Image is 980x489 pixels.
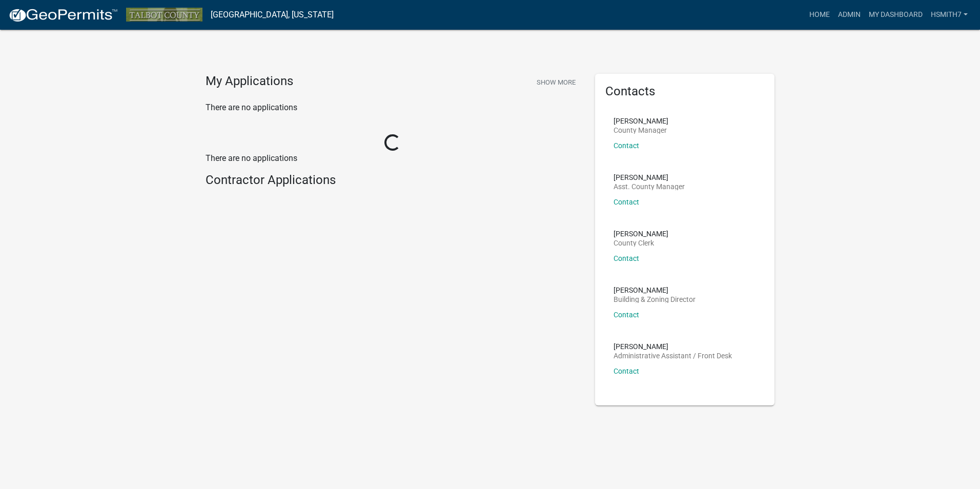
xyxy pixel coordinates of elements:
[614,367,639,375] a: Contact
[927,5,972,25] a: hsmith7
[834,5,865,25] a: Admin
[614,174,685,181] p: [PERSON_NAME]
[533,74,580,91] button: Show More
[614,127,668,134] p: County Manager
[614,254,639,262] a: Contact
[126,8,202,22] img: Talbot County, Georgia
[614,352,732,359] p: Administrative Assistant / Front Desk
[206,173,580,188] h4: Contractor Applications
[614,141,639,150] a: Contact
[605,84,764,99] h5: Contacts
[206,101,580,114] p: There are no applications
[614,343,732,350] p: [PERSON_NAME]
[206,152,580,165] p: There are no applications
[614,230,668,237] p: [PERSON_NAME]
[614,311,639,319] a: Contact
[206,173,580,192] wm-workflow-list-section: Contractor Applications
[614,239,668,247] p: County Clerk
[865,5,927,25] a: My Dashboard
[614,198,639,206] a: Contact
[614,117,668,125] p: [PERSON_NAME]
[614,296,696,303] p: Building & Zoning Director
[206,74,293,89] h4: My Applications
[211,6,334,24] a: [GEOGRAPHIC_DATA], [US_STATE]
[614,287,696,294] p: [PERSON_NAME]
[805,5,834,25] a: Home
[614,183,685,190] p: Asst. County Manager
